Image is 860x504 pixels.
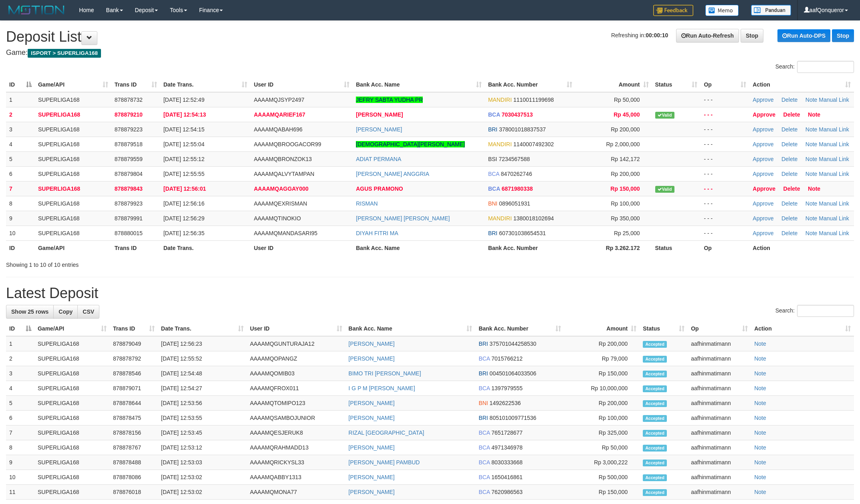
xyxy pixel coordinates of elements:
td: AAAAMQOMIB03 [247,366,345,381]
td: [DATE] 12:53:45 [158,425,247,440]
td: SUPERLIGA168 [35,166,111,181]
td: SUPERLIGA168 [35,122,111,137]
td: [DATE] 12:53:56 [158,396,247,411]
td: Rp 10,000,000 [564,381,640,396]
label: Search: [775,61,854,73]
a: Approve [753,215,773,222]
span: Rp 200,000 [611,171,640,177]
td: 1 [6,92,35,107]
a: Note [805,230,818,236]
td: SUPERLIGA168 [34,336,110,351]
span: Valid transaction [655,186,674,193]
span: AAAAMQBRONZOK13 [254,156,312,162]
span: Rp 142,172 [611,156,640,162]
a: Manual Link [819,97,849,103]
a: Approve [753,185,775,192]
span: Accepted [643,371,667,377]
th: ID: activate to sort column descending [6,321,34,336]
span: Copy 7234567588 to clipboard [499,156,530,162]
span: AAAAMQJSYP2497 [254,97,304,103]
a: BIMO TRI [PERSON_NAME] [349,370,421,377]
a: Note [805,171,818,177]
span: Show 25 rows [11,308,48,315]
span: Copy 4971346978 to clipboard [491,444,523,451]
span: 878879923 [115,200,143,207]
a: Note [754,341,766,347]
td: Rp 100,000 [564,411,640,425]
span: Copy 375701044258530 to clipboard [490,341,537,347]
span: Copy 1492622536 to clipboard [490,400,521,406]
td: aafhinmatimann [688,425,751,440]
a: Note [754,370,766,377]
td: Rp 325,000 [564,425,640,440]
span: Rp 45,000 [614,111,640,118]
td: Rp 200,000 [564,336,640,351]
td: aafhinmatimann [688,440,751,455]
a: Note [805,215,818,222]
div: Showing 1 to 10 of 10 entries [6,258,352,269]
th: User ID: activate to sort column ascending [247,321,345,336]
span: 878879559 [115,156,143,162]
th: Status [652,240,701,255]
a: Delete [781,200,797,207]
td: aafhinmatimann [688,396,751,411]
td: SUPERLIGA168 [34,411,110,425]
a: Delete [783,111,800,118]
strong: 00:00:10 [646,32,668,38]
td: [DATE] 12:54:48 [158,366,247,381]
label: Search: [775,305,854,317]
a: [PERSON_NAME] [356,126,402,133]
td: 878878156 [110,425,158,440]
a: [PERSON_NAME] [PERSON_NAME] [356,215,450,222]
span: [DATE] 12:56:01 [164,185,206,192]
td: 878878767 [110,440,158,455]
th: Game/API: activate to sort column ascending [35,77,111,92]
td: Rp 79,000 [564,351,640,366]
td: [DATE] 12:54:27 [158,381,247,396]
a: Note [808,111,820,118]
a: CSV [77,305,99,319]
span: Accepted [643,356,667,363]
span: MANDIRI [488,141,512,147]
span: AAAAMQABAH696 [254,126,302,133]
td: - - - [701,137,749,151]
a: [PERSON_NAME] ANGGRIA [356,171,429,177]
span: Copy 004501064033506 to clipboard [490,370,537,377]
td: AAAAMQRAHMADD13 [247,440,345,455]
span: BCA [488,185,500,192]
a: Delete [781,141,797,147]
a: JEFRY SABTA YUDHA PR [356,97,423,103]
td: [DATE] 12:56:23 [158,336,247,351]
a: Approve [753,111,775,118]
td: AAAAMQSAMBOJUNIOR [247,411,345,425]
th: User ID [250,240,353,255]
span: BRI [478,415,488,421]
a: Delete [783,185,800,192]
td: 8 [6,196,35,211]
a: [PERSON_NAME] [349,355,395,362]
td: SUPERLIGA168 [34,366,110,381]
span: [DATE] 12:56:16 [164,200,204,207]
td: [DATE] 12:53:12 [158,440,247,455]
a: Note [754,415,766,421]
span: Rp 150,000 [610,185,640,192]
a: Manual Link [819,141,849,147]
span: Copy 607301038654531 to clipboard [499,230,546,236]
a: Stop [741,29,763,42]
span: AAAAMQMANDASARI95 [254,230,317,236]
a: Note [808,185,820,192]
td: 878878546 [110,366,158,381]
th: Amount: activate to sort column ascending [575,77,652,92]
a: Note [805,97,818,103]
a: Note [805,141,818,147]
th: Date Trans. [160,240,251,255]
a: Show 25 rows [6,305,54,319]
a: Manual Link [819,215,849,222]
td: - - - [701,107,749,122]
td: 7 [6,425,34,440]
td: - - - [701,151,749,166]
td: aafhinmatimann [688,366,751,381]
span: Rp 50,000 [614,97,640,103]
a: Delete [781,97,797,103]
span: BCA [488,171,499,177]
